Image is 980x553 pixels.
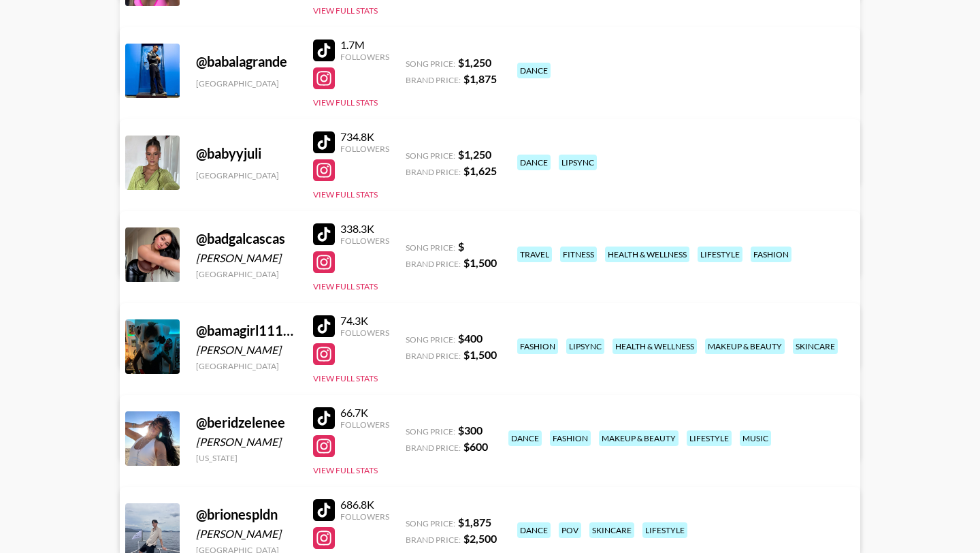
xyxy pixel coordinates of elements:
strong: $ 1,500 [463,256,497,269]
span: Song Price: [406,518,455,528]
div: [PERSON_NAME] [196,251,297,265]
div: dance [508,430,542,446]
div: lifestyle [698,247,742,262]
span: Brand Price: [406,443,461,453]
div: dance [517,63,551,78]
div: @ babyyjuli [196,145,297,162]
div: fitness [560,247,597,262]
strong: $ 2,500 [463,532,497,545]
strong: $ [458,240,464,253]
div: Followers [340,511,389,522]
div: lipsync [566,338,604,354]
div: 74.3K [340,314,389,328]
div: Followers [340,328,389,338]
strong: $ 400 [458,332,483,345]
span: Brand Price: [406,535,461,545]
div: [GEOGRAPHIC_DATA] [196,170,297,180]
div: Followers [340,236,389,246]
span: Brand Price: [406,351,461,361]
button: View Full Stats [313,465,378,475]
button: View Full Stats [313,97,378,108]
span: Brand Price: [406,259,461,269]
div: health & wellness [605,247,689,262]
div: dance [517,522,551,538]
span: Song Price: [406,151,455,161]
span: Song Price: [406,242,455,253]
span: Song Price: [406,59,455,69]
div: 1.7M [340,38,389,52]
div: Followers [340,144,389,154]
div: [GEOGRAPHIC_DATA] [196,361,297,371]
span: Brand Price: [406,167,461,177]
strong: $ 1,875 [463,72,497,85]
button: View Full Stats [313,5,378,16]
strong: $ 1,625 [463,164,497,177]
div: travel [517,247,552,262]
div: fashion [517,338,558,354]
strong: $ 1,875 [458,516,491,528]
div: 686.8K [340,498,389,511]
div: dance [517,155,551,170]
div: fashion [550,430,591,446]
div: 734.8K [340,130,389,144]
button: View Full Stats [313,281,378,291]
strong: $ 600 [463,440,488,453]
div: [GEOGRAPHIC_DATA] [196,269,297,279]
div: [US_STATE] [196,453,297,463]
div: lipsync [559,155,597,170]
span: Song Price: [406,426,455,437]
div: Followers [340,420,389,430]
button: View Full Stats [313,373,378,383]
div: @ brionespldn [196,506,297,523]
div: music [740,430,771,446]
div: @ beridzelenee [196,414,297,431]
button: View Full Stats [313,189,378,200]
div: lifestyle [687,430,732,446]
div: 338.3K [340,222,389,236]
div: pov [559,522,581,538]
div: 66.7K [340,406,389,420]
div: [GEOGRAPHIC_DATA] [196,78,297,89]
div: [PERSON_NAME] [196,435,297,449]
div: makeup & beauty [705,338,785,354]
div: [PERSON_NAME] [196,343,297,357]
div: Followers [340,52,389,62]
div: @ bamagirl11111 [196,322,297,339]
div: lifestyle [642,522,687,538]
div: @ badgalcascas [196,230,297,247]
div: @ babalagrande [196,53,297,70]
div: [PERSON_NAME] [196,527,297,541]
div: skincare [589,522,634,538]
span: Song Price: [406,334,455,345]
div: health & wellness [612,338,697,354]
div: skincare [793,338,838,354]
strong: $ 1,250 [458,148,491,161]
strong: $ 300 [458,424,483,437]
strong: $ 1,500 [463,348,497,361]
strong: $ 1,250 [458,56,491,69]
span: Brand Price: [406,75,461,85]
div: fashion [751,247,791,262]
div: makeup & beauty [599,430,679,446]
